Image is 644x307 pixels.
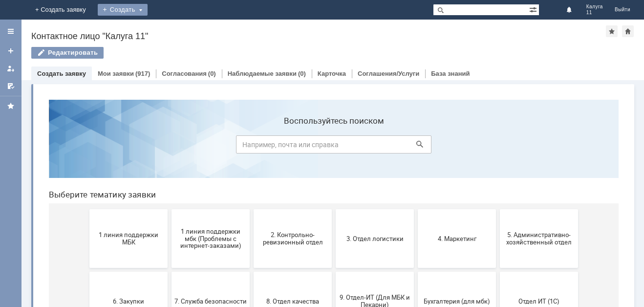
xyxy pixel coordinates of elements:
span: Калуга [586,4,603,10]
button: Отдел ИТ (1С) [459,180,537,239]
a: Соглашения/Услуги [358,70,419,77]
button: 8. Отдел качества [213,180,291,239]
div: Создать [98,4,148,16]
button: 3. Отдел логистики [295,117,373,176]
button: 9. Отдел-ИТ (Для МБК и Пекарни) [295,180,373,239]
button: Франчайзинг [295,242,373,301]
span: Франчайзинг [298,268,370,275]
span: Расширенный поиск [529,4,539,14]
a: Наблюдаемые заявки [228,70,297,77]
button: 6. Закупки [48,180,127,239]
button: Отдел-ИТ (Офис) [130,242,209,301]
button: Бухгалтерия (для мбк) [377,180,455,239]
a: Создать заявку [3,43,19,59]
span: 4. Маркетинг [380,143,452,150]
span: [PERSON_NAME]. Услуги ИТ для МБК (оформляет L1) [462,261,534,283]
span: Это соглашение не активно! [380,264,452,279]
button: 5. Административно-хозяйственный отдел [459,117,537,176]
label: Воспользуйтесь поиском [195,24,390,34]
button: 2. Контрольно-ревизионный отдел [213,117,291,176]
button: Финансовый отдел [213,242,291,301]
span: 6. Закупки [51,205,124,213]
a: Мои заявки [3,61,19,76]
a: Карточка [318,70,346,77]
span: Бухгалтерия (для мбк) [380,205,452,213]
button: Это соглашение не активно! [377,242,455,301]
span: 1 линия поддержки мбк (Проблемы с интернет-заказами) [133,135,206,157]
span: 7. Служба безопасности [133,205,206,213]
a: Согласования [162,70,207,77]
div: (917) [135,70,150,77]
div: Контактное лицо "Калуга 11" [31,31,606,41]
span: 3. Отдел логистики [298,143,370,150]
button: [PERSON_NAME]. Услуги ИТ для МБК (оформляет L1) [459,242,537,301]
button: Отдел-ИТ (Битрикс24 и CRM) [48,242,127,301]
a: Мои согласования [3,78,19,94]
div: (0) [208,70,216,77]
span: Отдел-ИТ (Офис) [133,268,206,275]
span: 8. Отдел качества [215,205,288,213]
span: 9. Отдел-ИТ (Для МБК и Пекарни) [298,202,370,217]
span: Отдел ИТ (1С) [462,205,534,213]
header: Выберите тематику заявки [8,98,578,108]
button: 1 линия поддержки мбк (Проблемы с интернет-заказами) [130,117,209,176]
span: 2. Контрольно-ревизионный отдел [215,139,288,154]
button: 4. Маркетинг [377,117,455,176]
a: Мои заявки [98,70,134,77]
span: 11 [586,10,603,16]
div: (0) [298,70,306,77]
span: Финансовый отдел [215,268,288,275]
a: Создать заявку [37,70,86,77]
a: База знаний [431,70,470,77]
input: Например, почта или справка [195,44,390,62]
div: Добавить в избранное [606,25,618,37]
div: Сделать домашней страницей [622,25,634,37]
button: 7. Служба безопасности [130,180,209,239]
span: 5. Административно-хозяйственный отдел [462,139,534,154]
span: Отдел-ИТ (Битрикс24 и CRM) [51,264,124,279]
button: 1 линия поддержки МБК [48,117,127,176]
span: 1 линия поддержки МБК [51,139,124,154]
